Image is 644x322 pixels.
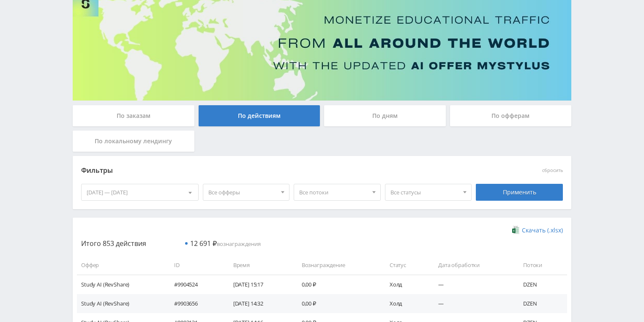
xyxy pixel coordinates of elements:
td: 0,00 ₽ [293,294,381,313]
span: Скачать (.xlsx) [522,227,563,234]
div: По действиям [199,105,320,126]
td: Холд [381,294,430,313]
td: Study AI (RevShare) [77,294,166,313]
td: Потоки [515,256,567,275]
span: вознаграждения [190,240,261,248]
td: — [430,294,515,313]
div: Применить [476,184,563,201]
span: Все потоки [299,184,368,200]
td: Холд [381,275,430,294]
td: ID [166,256,225,275]
td: #9904524 [166,275,225,294]
td: Study AI (RevShare) [77,275,166,294]
td: 0,00 ₽ [293,275,381,294]
td: Вознаграждение [293,256,381,275]
a: Скачать (.xlsx) [512,226,563,235]
div: По офферам [450,105,572,126]
td: Время [225,256,293,275]
td: Статус [381,256,430,275]
td: — [430,275,515,294]
img: xlsx [512,226,519,234]
td: DZEN [515,275,567,294]
td: [DATE] 15:17 [225,275,293,294]
div: По дням [324,105,446,126]
button: сбросить [542,168,563,173]
span: Все офферы [208,184,277,200]
span: Все статусы [390,184,459,200]
div: Фильтры [81,164,442,177]
div: [DATE] — [DATE] [82,184,198,200]
td: Оффер [77,256,166,275]
td: [DATE] 14:32 [225,294,293,313]
div: По заказам [73,105,194,126]
td: #9903656 [166,294,225,313]
div: По локальному лендингу [73,131,194,152]
td: Дата обработки [430,256,515,275]
span: 12 691 ₽ [190,239,217,248]
td: DZEN [515,294,567,313]
span: Итого 853 действия [81,239,146,248]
